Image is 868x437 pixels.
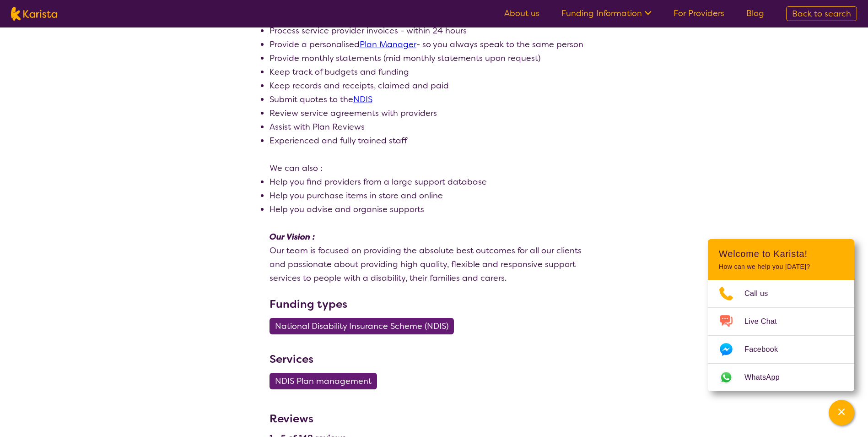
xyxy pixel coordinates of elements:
li: Review service agreements with providers [270,106,599,120]
span: Facebook [744,343,789,356]
li: Keep track of budgets and funding [270,65,599,79]
span: Call us [744,287,779,300]
a: Web link opens in a new tab. [708,364,854,391]
h3: Funding types [270,296,599,312]
p: Our team is focused on providing the absolute best outcomes for all our clients and passionate ab... [270,244,599,285]
a: Blog [746,8,764,19]
li: Help you advise and organise supports [270,202,599,216]
h3: Reviews [270,406,346,427]
a: NDIS [353,94,372,105]
li: Experienced and fully trained staff [270,134,599,147]
p: How can we help you [DATE]? [719,263,843,271]
a: Back to search [786,6,857,21]
a: Funding Information [561,8,652,19]
em: Our Vision : [270,231,315,242]
span: Live Chat [744,315,788,328]
li: Assist with Plan Reviews [270,120,599,134]
a: Plan Manager [360,39,416,50]
h3: Services [270,351,599,367]
li: Provide a personalised - so you always speak to the same person [270,38,599,51]
button: Channel Menu [829,400,854,426]
li: Process service provider invoices - within 24 hours [270,24,599,38]
li: Submit quotes to the [270,93,599,106]
span: Back to search [792,8,851,19]
p: We can also : [270,161,599,175]
img: Karista logo [11,7,57,21]
a: National Disability Insurance Scheme (NDIS) [270,321,459,332]
li: Help you find providers from a large support database [270,175,599,189]
a: About us [504,8,539,19]
div: Channel Menu [708,239,854,391]
li: Keep records and receipts, claimed and paid [270,79,599,93]
a: NDIS Plan management [270,376,383,387]
span: NDIS Plan management [275,373,372,389]
span: National Disability Insurance Scheme (NDIS) [275,318,448,334]
ul: Choose channel [708,280,854,391]
a: For Providers [674,8,724,19]
h2: Welcome to Karista! [719,248,843,259]
li: Help you purchase items in store and online [270,189,599,202]
span: WhatsApp [744,371,791,384]
li: Provide monthly statements (mid monthly statements upon request) [270,51,599,65]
